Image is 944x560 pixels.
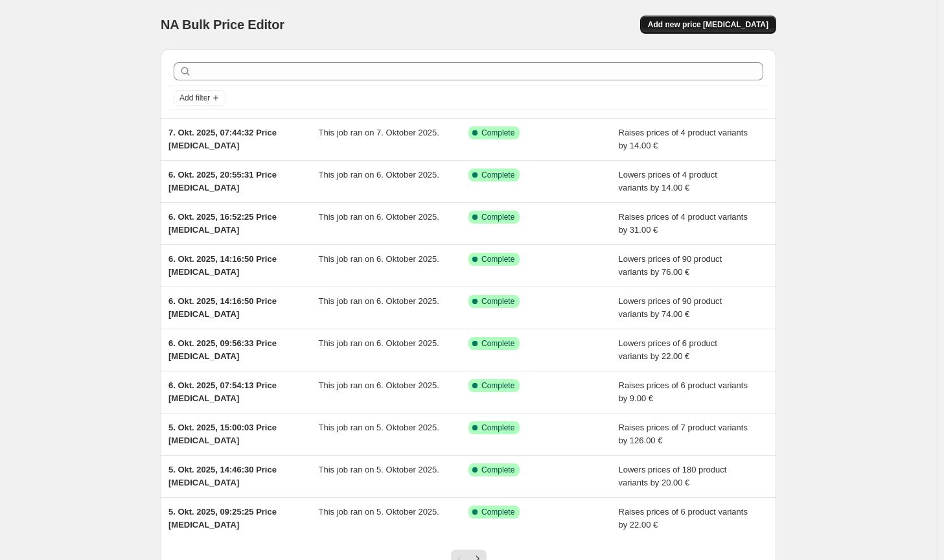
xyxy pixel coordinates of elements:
[481,423,514,433] span: Complete
[481,128,514,138] span: Complete
[319,507,439,517] span: This job ran on 5. Oktober 2025.
[619,212,748,235] span: Raises prices of 4 product variants by 31.00 €
[648,19,768,30] span: Add new price [MEDICAL_DATA]
[319,254,439,264] span: This job ran on 6. Oktober 2025.
[168,254,277,277] span: 6. Okt. 2025, 14:16:50 Price [MEDICAL_DATA]
[619,254,722,277] span: Lowers prices of 90 product variants by 76.00 €
[319,170,439,180] span: This job ran on 6. Oktober 2025.
[319,338,439,348] span: This job ran on 6. Oktober 2025.
[168,507,277,530] span: 5. Okt. 2025, 09:25:25 Price [MEDICAL_DATA]
[168,170,277,192] span: 6. Okt. 2025, 20:55:31 Price [MEDICAL_DATA]
[481,254,514,264] span: Complete
[619,128,748,150] span: Raises prices of 4 product variants by 14.00 €
[619,507,748,530] span: Raises prices of 6 product variants by 22.00 €
[319,296,439,306] span: This job ran on 6. Oktober 2025.
[319,465,439,474] span: This job ran on 5. Oktober 2025.
[174,90,225,106] button: Add filter
[619,380,748,403] span: Raises prices of 6 product variants by 9.00 €
[319,380,439,390] span: This job ran on 6. Oktober 2025.
[168,380,277,403] span: 6. Okt. 2025, 07:54:13 Price [MEDICAL_DATA]
[619,170,717,192] span: Lowers prices of 4 product variants by 14.00 €
[481,380,514,391] span: Complete
[319,423,439,432] span: This job ran on 5. Oktober 2025.
[481,507,514,517] span: Complete
[168,465,277,487] span: 5. Okt. 2025, 14:46:30 Price [MEDICAL_DATA]
[481,465,514,475] span: Complete
[168,423,277,445] span: 5. Okt. 2025, 15:00:03 Price [MEDICAL_DATA]
[619,465,727,487] span: Lowers prices of 180 product variants by 20.00 €
[319,212,439,222] span: This job ran on 6. Oktober 2025.
[481,296,514,307] span: Complete
[179,93,210,103] span: Add filter
[619,423,748,445] span: Raises prices of 7 product variants by 126.00 €
[481,212,514,222] span: Complete
[168,212,277,235] span: 6. Okt. 2025, 16:52:25 Price [MEDICAL_DATA]
[640,16,776,34] button: Add new price [MEDICAL_DATA]
[161,17,284,32] span: NA Bulk Price Editor
[168,296,277,319] span: 6. Okt. 2025, 14:16:50 Price [MEDICAL_DATA]
[319,128,439,137] span: This job ran on 7. Oktober 2025.
[168,128,277,150] span: 7. Okt. 2025, 07:44:32 Price [MEDICAL_DATA]
[481,338,514,349] span: Complete
[168,338,277,361] span: 6. Okt. 2025, 09:56:33 Price [MEDICAL_DATA]
[619,338,717,361] span: Lowers prices of 6 product variants by 22.00 €
[619,296,722,319] span: Lowers prices of 90 product variants by 74.00 €
[481,170,514,180] span: Complete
